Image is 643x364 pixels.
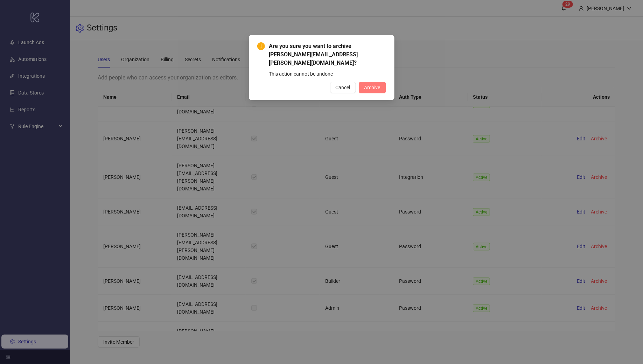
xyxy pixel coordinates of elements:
[359,82,386,93] button: Archive
[364,85,380,90] span: Archive
[257,42,265,50] span: exclamation-circle
[336,85,350,90] span: Cancel
[269,70,386,78] div: This action cannot be undone
[269,42,386,67] span: Are you sure you want to archive [PERSON_NAME][EMAIL_ADDRESS][PERSON_NAME][DOMAIN_NAME]?
[330,82,356,93] button: Cancel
